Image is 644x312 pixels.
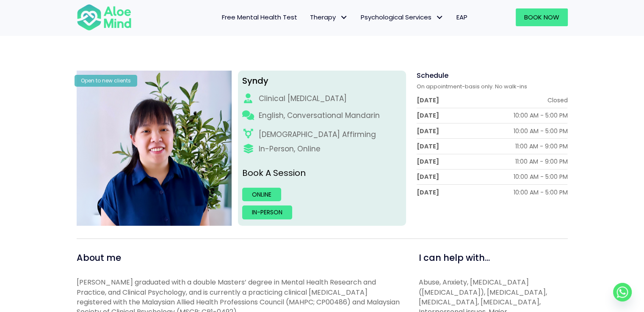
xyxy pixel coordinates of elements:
[417,142,439,151] div: [DATE]
[143,8,474,26] nav: Menu
[216,8,304,26] a: Free Mental Health Test
[222,13,297,22] span: Free Mental Health Test
[434,11,446,24] span: Psychological Services: submenu
[417,188,439,197] div: [DATE]
[354,8,450,26] a: Psychological ServicesPsychological Services: submenu
[242,188,281,201] a: Online
[513,111,567,120] div: 10:00 AM - 5:00 PM
[515,142,567,151] div: 11:00 AM - 9:00 PM
[524,13,559,22] span: Book Now
[417,71,448,80] span: Schedule
[419,252,490,264] span: I can help with...
[450,8,474,26] a: EAP
[547,96,567,104] div: Closed
[515,157,567,166] div: 11:00 AM - 9:00 PM
[513,172,567,181] div: 10:00 AM - 5:00 PM
[417,111,439,120] div: [DATE]
[304,8,354,26] a: TherapyTherapy: submenu
[77,71,232,226] img: Syndy
[258,129,376,140] div: [DEMOGRAPHIC_DATA] Affirming
[242,75,402,87] div: Syndy
[310,13,348,22] span: Therapy
[361,13,444,22] span: Psychological Services
[77,3,132,31] img: Aloe mind Logo
[513,127,567,135] div: 10:00 AM - 5:00 PM
[258,110,379,121] p: English, Conversational Mandarin
[417,127,439,135] div: [DATE]
[258,93,346,104] div: Clinical [MEDICAL_DATA]
[258,144,320,154] div: In-Person, Online
[75,75,137,86] div: Open to new clients
[417,157,439,166] div: [DATE]
[456,13,467,22] span: EAP
[417,96,439,104] div: [DATE]
[242,167,402,179] p: Book A Session
[417,172,439,181] div: [DATE]
[77,252,121,264] span: About me
[516,8,568,26] a: Book Now
[513,188,567,197] div: 10:00 AM - 5:00 PM
[613,283,632,301] a: Whatsapp
[338,11,350,24] span: Therapy: submenu
[417,82,527,90] span: On appointment-basis only. No walk-ins
[242,205,292,219] a: In-person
